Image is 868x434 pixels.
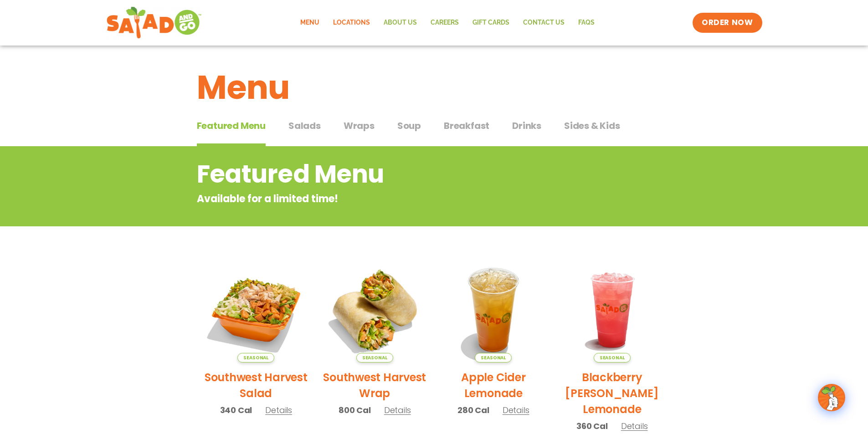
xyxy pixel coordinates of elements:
[326,12,377,33] a: Locations
[441,257,546,363] img: Product photo for Apple Cider Lemonade
[571,12,601,33] a: FAQs
[220,404,252,416] span: 340 Cal
[344,119,375,133] span: Wraps
[564,119,620,133] span: Sides & Kids
[293,12,326,33] a: Menu
[197,63,672,112] h1: Menu
[356,353,393,363] span: Seasonal
[594,353,631,363] span: Seasonal
[384,404,411,416] span: Details
[503,404,529,416] span: Details
[322,257,427,363] img: Product photo for Southwest Harvest Wrap
[204,369,309,401] h2: Southwest Harvest Salad
[293,12,601,33] nav: Menu
[197,191,598,206] p: Available for a limited time!
[560,257,665,363] img: Product photo for Blackberry Bramble Lemonade
[288,119,321,133] span: Salads
[466,12,516,33] a: GIFT CARDS
[397,119,421,133] span: Soup
[457,404,489,416] span: 280 Cal
[702,17,753,28] span: ORDER NOW
[197,156,598,193] h2: Featured Menu
[693,13,762,33] a: ORDER NOW
[106,5,202,41] img: new-SAG-logo-768×292
[444,119,489,133] span: Breakfast
[197,119,266,133] span: Featured Menu
[237,353,274,363] span: Seasonal
[441,369,546,401] h2: Apple Cider Lemonade
[322,369,427,401] h2: Southwest Harvest Wrap
[516,12,571,33] a: Contact Us
[339,404,371,416] span: 800 Cal
[819,385,844,410] img: wpChatIcon
[265,404,292,416] span: Details
[621,420,648,432] span: Details
[424,12,466,33] a: Careers
[475,353,512,363] span: Seasonal
[560,369,665,417] h2: Blackberry [PERSON_NAME] Lemonade
[512,119,541,133] span: Drinks
[204,257,309,363] img: Product photo for Southwest Harvest Salad
[377,12,424,33] a: About Us
[576,420,608,432] span: 360 Cal
[197,116,672,147] div: Tabbed content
